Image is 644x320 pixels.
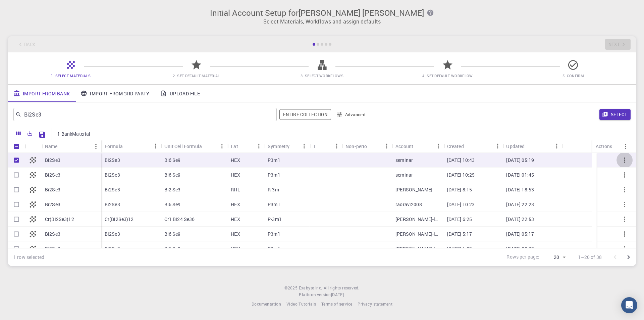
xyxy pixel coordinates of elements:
button: Sort [371,141,381,151]
p: Cr1 Bi24 Se36 [164,216,195,223]
p: HEX [231,216,240,223]
p: Bi6 Se9 [164,231,181,237]
p: [DATE] 05:17 [506,231,534,237]
p: P3m1 [268,231,280,237]
button: Menu [433,141,444,151]
p: [DATE] 5:17 [447,231,472,237]
a: Documentation [252,301,281,308]
div: Name [42,140,101,153]
span: 4. Set Default Workflow [422,73,473,78]
a: Privacy statement [358,301,392,308]
p: Rows per page: [506,254,539,261]
p: [DATE] 22:53 [506,216,534,223]
span: Platform version [299,291,331,298]
p: Bi2Se3 [45,201,60,208]
span: 3. Select Workflows [301,73,343,78]
p: [DATE] 10:43 [447,157,475,164]
p: Bi2Se3 [105,186,120,193]
p: [DATE] 8:15 [447,186,472,193]
button: Sort [464,141,475,151]
button: Sort [413,141,424,151]
p: Cr(Bi2Se3)12 [45,216,74,223]
p: HEX [231,245,240,252]
span: Documentation [252,301,281,307]
p: Cr(Bi2Se3)12 [105,216,134,223]
div: Unit Cell Formula [164,140,202,153]
p: Bi2Se3 [45,186,60,193]
h3: Initial Account Setup for [PERSON_NAME] [PERSON_NAME] [12,8,632,17]
button: Menu [299,141,310,151]
div: Formula [101,140,161,153]
p: Bi2Se3 [105,245,120,252]
p: HEX [231,157,240,164]
button: Save Explorer Settings [36,128,49,141]
div: Symmetry [268,140,289,153]
p: seminar [395,157,413,164]
p: [DATE] 1:03 [447,245,472,252]
button: Sort [243,141,254,151]
div: Updated [506,140,525,153]
div: Tags [310,140,342,153]
button: Sort [58,141,68,152]
div: Name [45,140,58,153]
span: Privacy statement [358,301,392,307]
p: Bi2Se3 [105,201,120,208]
span: Filter throughout whole library including sets (folders) [279,109,331,120]
p: raoravi2008 [395,201,422,208]
p: RHL [231,186,240,193]
span: 1. Select Materials [51,73,91,78]
span: 2. Set Default Material [173,73,220,78]
button: Menu [331,141,342,151]
div: Updated [503,140,562,153]
div: Lattice [231,140,243,153]
span: Video Tutorials [286,301,316,307]
p: HEX [231,201,240,208]
button: Advanced [334,109,369,120]
button: Menu [620,141,631,152]
button: Export [24,128,36,139]
div: Non-periodic [342,140,392,153]
p: [DATE] 6:25 [447,216,472,223]
a: [DATE]. [331,291,345,298]
button: Columns [13,128,24,139]
p: [PERSON_NAME]-lab [395,245,440,252]
p: [DATE] 01:45 [506,172,534,178]
button: Select [599,109,631,120]
p: [PERSON_NAME]-lab [395,216,440,223]
p: [PERSON_NAME] [395,186,432,193]
p: 1 BankMaterial [57,131,90,137]
p: P3m1 [268,157,280,164]
p: seminar [395,172,413,178]
a: Upload File [155,85,205,102]
p: Bi2Se3 [45,172,60,178]
span: [DATE] . [331,292,345,297]
button: Menu [150,141,161,151]
p: Bi6 Se9 [164,201,181,208]
div: Icon [25,140,42,153]
p: P3m1 [268,201,280,208]
div: Actions [596,140,612,153]
span: Exabyte Inc. [299,285,322,290]
button: Sort [202,141,213,151]
button: Menu [91,141,101,152]
a: Import From 3rd Party [75,85,155,102]
span: Support [13,5,38,11]
button: Menu [381,141,392,151]
span: 5. Confirm [562,73,584,78]
p: Bi2Se3 [45,245,60,252]
div: 20 [542,253,568,262]
a: Terms of service [321,301,352,308]
button: Menu [254,141,264,151]
p: R-3m [268,186,279,193]
p: Bi6 Se9 [164,245,181,252]
div: Account [392,140,444,153]
p: HEX [231,231,240,237]
div: Tags [313,140,321,153]
div: Symmetry [264,140,310,153]
span: © 2025 [284,285,299,291]
button: Menu [217,141,227,151]
div: Non-periodic [345,140,371,153]
button: Menu [492,141,503,151]
p: [DATE] 00:32 [506,245,534,252]
p: Bi2Se3 [105,231,120,237]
